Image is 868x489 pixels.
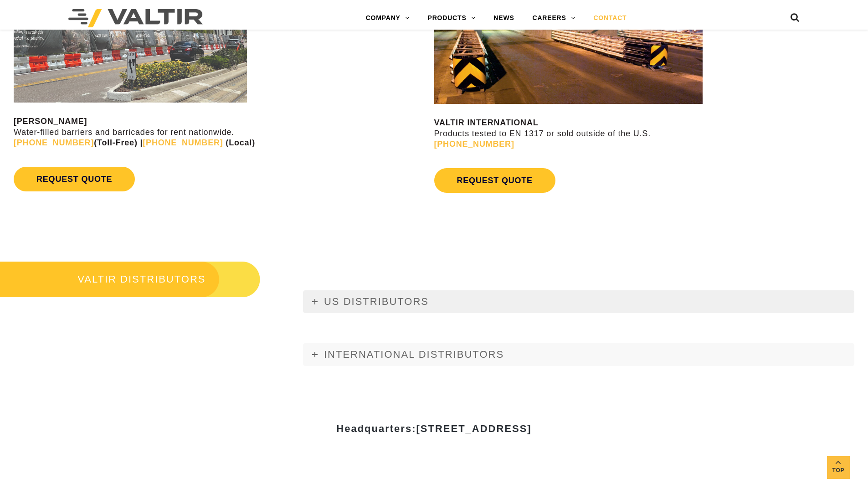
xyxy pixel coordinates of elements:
[357,9,419,27] a: COMPANY
[434,139,514,149] a: [PHONE_NUMBER]
[434,118,539,127] strong: VALTIR INTERNATIONAL
[584,9,636,27] a: CONTACT
[416,423,531,434] span: [STREET_ADDRESS]
[14,116,432,148] p: Water-filled barriers and barricades for rent nationwide.
[434,168,555,193] a: REQUEST QUOTE
[68,9,203,27] img: Valtir
[14,138,94,147] a: [PHONE_NUMBER]
[827,465,850,476] span: Top
[336,423,531,434] strong: Headquarters:
[324,296,429,307] span: US DISTRIBUTORS
[14,167,135,191] a: REQUEST QUOTE
[303,343,854,366] a: INTERNATIONAL DISTRIBUTORS
[419,9,485,27] a: PRODUCTS
[303,290,854,313] a: US DISTRIBUTORS
[827,456,850,479] a: Top
[143,138,223,147] a: [PHONE_NUMBER]
[14,138,143,147] strong: (Toll-Free) |
[226,138,255,147] strong: (Local)
[324,349,504,360] span: INTERNATIONAL DISTRIBUTORS
[14,117,87,126] strong: [PERSON_NAME]
[484,9,523,27] a: NEWS
[524,9,585,27] a: CAREERS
